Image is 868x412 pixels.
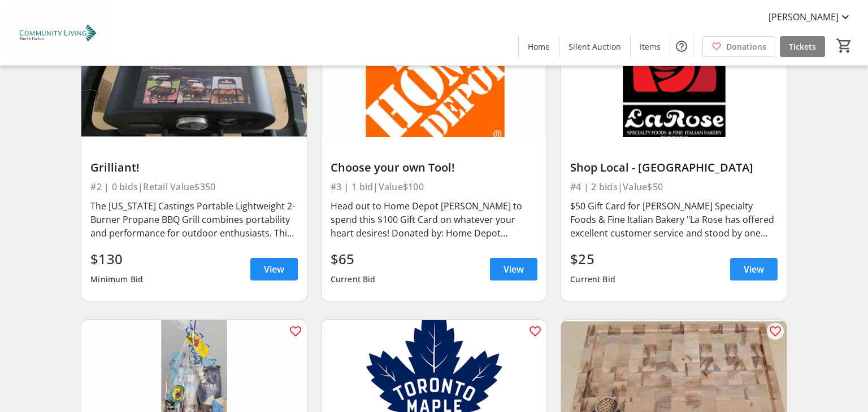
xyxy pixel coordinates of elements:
div: $25 [570,249,615,269]
mat-icon: favorite_outline [289,325,302,338]
div: #4 | 2 bids | Value $50 [570,179,777,195]
a: View [730,258,778,280]
img: Community Living North Halton's Logo [7,5,107,61]
button: Cart [834,36,854,56]
a: Home [519,36,559,57]
button: Help [670,35,693,58]
span: [PERSON_NAME] [769,10,839,24]
div: The [US_STATE] Castings Portable Lightweight 2-Burner Propane BBQ Grill combines portability and ... [90,199,297,240]
mat-icon: favorite_outline [769,325,782,338]
a: View [490,258,537,280]
span: Silent Auction [568,41,621,52]
div: Current Bid [570,269,615,290]
div: $130 [90,249,143,269]
img: Grilliant! [81,11,306,137]
div: Choose your own Tool! [331,161,537,174]
div: #2 | 0 bids | Retail Value $350 [90,179,297,195]
button: [PERSON_NAME] [759,8,861,26]
span: View [264,262,284,276]
span: Donations [726,41,766,52]
div: Current Bid [331,269,376,290]
div: $65 [331,249,376,269]
span: Tickets [789,41,816,52]
div: Grilliant! [90,161,297,174]
div: Shop Local - [GEOGRAPHIC_DATA] [570,161,777,174]
a: Donations [702,36,775,57]
div: Head out to Home Depot [PERSON_NAME] to spend this $100 Gift Card on whatever your heart desires!... [331,199,537,240]
span: Home [528,41,550,52]
span: View [744,262,764,276]
mat-icon: favorite_outline [528,325,542,338]
div: #3 | 1 bid | Value $100 [331,179,537,195]
span: Items [640,41,661,52]
span: View [504,262,524,276]
a: Tickets [780,36,825,57]
div: $50 Gift Card for [PERSON_NAME] Specialty Foods & Fine Italian Bakery "La Rose has offered excell... [570,199,777,240]
div: Minimum Bid [90,269,143,290]
img: Choose your own Tool! [322,11,546,137]
a: Silent Auction [559,36,630,57]
img: Shop Local - La Rose Bakery [561,11,786,137]
a: Items [631,36,670,57]
a: View [250,258,298,280]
